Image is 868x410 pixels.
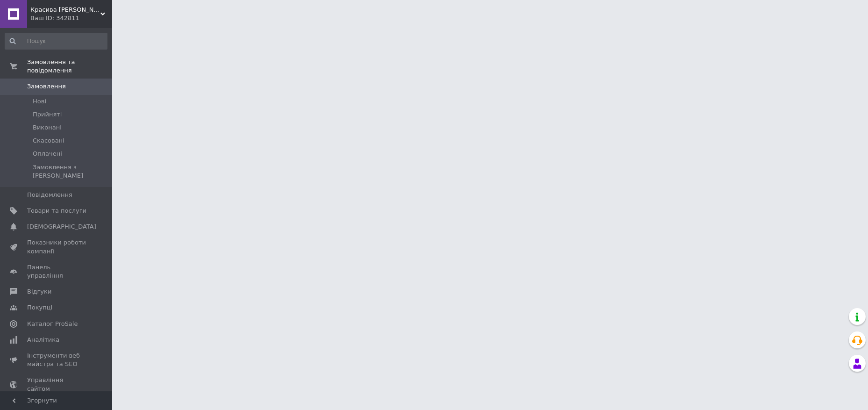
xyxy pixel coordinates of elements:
span: Інструменти веб-майстра та SEO [27,352,86,368]
span: Панель управління [27,263,86,280]
span: Нові [33,97,46,106]
span: [DEMOGRAPHIC_DATA] [27,223,96,231]
span: Повідомлення [27,191,72,199]
span: Аналітика [27,336,59,344]
span: Товари та послуги [27,207,86,215]
span: Виконані [33,123,62,132]
span: Прийняті [33,110,62,119]
span: Каталог ProSale [27,320,78,328]
span: Замовлення та повідомлення [27,58,112,75]
span: Красива Я [30,6,100,14]
span: Замовлення з [PERSON_NAME] [33,163,107,180]
span: Відгуки [27,288,51,296]
span: Управління сайтом [27,376,86,393]
div: Ваш ID: 342811 [30,14,112,22]
input: Пошук [5,33,107,50]
span: Покупці [27,303,52,312]
span: Оплачені [33,150,62,158]
span: Показники роботи компанії [27,238,86,255]
span: Скасовані [33,137,64,145]
span: Замовлення [27,82,66,91]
